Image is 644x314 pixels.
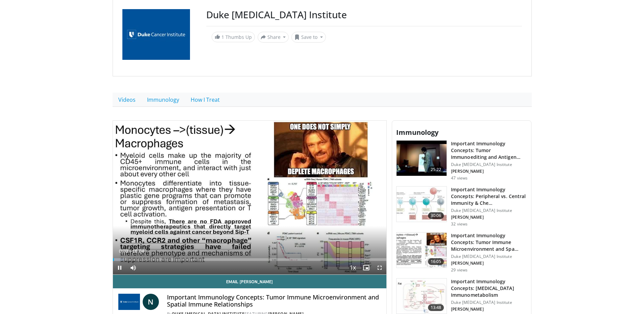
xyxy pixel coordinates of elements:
p: 29 views [451,267,468,273]
img: Duke Cancer Institute [118,294,140,310]
video-js: Video Player [113,121,387,275]
span: / [130,248,131,254]
p: Duke [MEDICAL_DATA] Institute [451,208,527,213]
span: Immunology [396,128,438,137]
button: Fullscreen [373,261,386,274]
img: a1f33f6a-1971-40c8-921c-8429eb6435e6.150x105_q85_crop-smart_upscale.jpg [397,233,447,268]
button: Share [258,32,289,43]
a: How I Treat [185,93,225,107]
span: 1 [221,34,224,40]
h3: Duke [MEDICAL_DATA] Institute [206,9,522,21]
span: 30:06 [428,212,444,219]
p: 32 views [451,221,468,227]
a: 25:22 Important Immunology Concepts: Tumor Immunoediting and Antigen Prese… Duke [MEDICAL_DATA] I... [396,140,527,181]
p: 47 views [451,175,468,181]
p: Duke [MEDICAL_DATA] Institute [451,254,527,259]
span: 16:04 [132,248,144,254]
a: 16:05 Important Immunology Concepts: Tumor Immune Microenvironment and Spa… Duke [MEDICAL_DATA] I... [396,232,527,273]
a: 30:06 Important Immunology Concepts: Peripheral vs. Central Immunity & Che… Duke [MEDICAL_DATA] I... [396,186,527,227]
img: f2af057b-ef87-4061-a9e6-b2176b6294e4.150x105_q85_crop-smart_upscale.jpg [397,279,447,314]
span: 13:48 [428,304,444,311]
h3: Important Immunology Concepts: Peripheral vs. Central Immunity & Che… [451,186,527,207]
button: Mute [126,261,140,274]
p: [PERSON_NAME] [451,169,527,174]
a: Videos [113,93,141,107]
button: Save to [291,32,326,43]
h3: Important Immunology Concepts: Tumor Immune Microenvironment and Spa… [451,232,527,252]
a: N [143,294,159,310]
p: Duke [MEDICAL_DATA] Institute [451,300,527,305]
span: 25:22 [428,166,444,173]
button: Playback Rate [346,261,359,274]
h3: Important Immunology Concepts: Tumor Immunoediting and Antigen Prese… [451,140,527,161]
a: 1 Thumbs Up [212,32,255,42]
p: Duke [MEDICAL_DATA] Institute [451,162,527,167]
p: [PERSON_NAME] [451,215,527,220]
img: 51af5e49-f6f0-4af4-ab1c-c240e26f99cb.150x105_q85_crop-smart_upscale.jpg [397,187,447,222]
button: Enable picture-in-picture mode [359,261,373,274]
p: [PERSON_NAME] [451,261,527,266]
span: 0:03 [119,248,128,254]
p: [PERSON_NAME] [451,307,527,312]
a: Immunology [141,93,185,107]
a: Email [PERSON_NAME] [113,275,387,288]
h3: Important Immunology Concepts: [MEDICAL_DATA] Immunometabolism [451,278,527,298]
span: 16:05 [428,258,444,265]
button: Pause [113,261,126,274]
div: Progress Bar [113,258,387,261]
h4: Important Immunology Concepts: Tumor Immune Microenvironment and Spatial Immune Relationships [167,294,381,308]
img: 77896dae-cd50-490b-b8a2-fd22613f4824.150x105_q85_crop-smart_upscale.jpg [397,141,447,176]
